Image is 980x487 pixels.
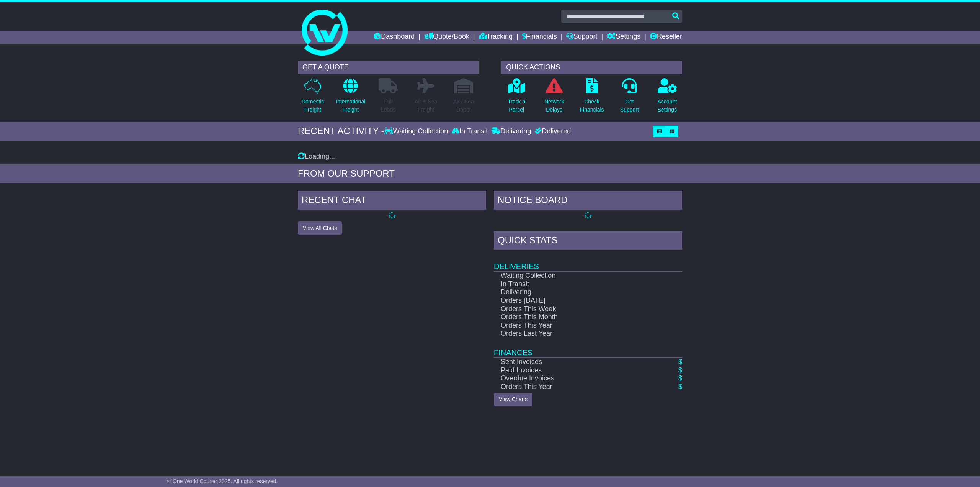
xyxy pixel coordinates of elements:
[384,127,450,136] div: Waiting Collection
[301,78,324,118] a: DomesticFreight
[379,98,398,114] p: Full Loads
[298,191,486,212] div: RECENT CHAT
[494,288,655,297] td: Delivering
[508,98,525,114] p: Track a Parcel
[580,98,604,114] p: Check Financials
[374,31,415,44] a: Dashboard
[415,98,437,114] p: Air & Sea Freight
[298,152,682,161] div: Loading...
[494,383,655,391] td: Orders This Year
[522,31,557,44] a: Financials
[650,31,682,44] a: Reseller
[494,393,532,406] a: View Charts
[494,321,655,330] td: Orders This Year
[490,127,533,136] div: Delivering
[678,358,682,366] a: $
[544,98,564,114] p: Network Delays
[494,357,655,366] td: Sent Invoices
[494,280,655,289] td: In Transit
[494,374,655,383] td: Overdue Invoices
[678,383,682,390] a: $
[494,191,682,212] div: NOTICE BOARD
[302,98,324,114] p: Domestic Freight
[494,271,655,280] td: Waiting Collection
[167,478,278,484] span: © One World Courier 2025. All rights reserved.
[298,61,479,74] div: GET A QUOTE
[450,127,490,136] div: In Transit
[494,252,682,271] td: Deliveries
[494,231,682,252] div: Quick Stats
[678,366,682,374] a: $
[658,98,677,114] p: Account Settings
[580,78,604,118] a: CheckFinancials
[544,78,564,118] a: NetworkDelays
[494,297,655,305] td: Orders [DATE]
[298,168,682,179] div: FROM OUR SUPPORT
[424,31,469,44] a: Quote/Book
[494,313,655,321] td: Orders This Month
[494,338,682,357] td: Finances
[298,221,342,235] button: View All Chats
[620,98,639,114] p: Get Support
[566,31,597,44] a: Support
[335,78,366,118] a: InternationalFreight
[657,78,678,118] a: AccountSettings
[336,98,365,114] p: International Freight
[620,78,639,118] a: GetSupport
[453,98,474,114] p: Air / Sea Depot
[501,61,682,74] div: QUICK ACTIONS
[479,31,513,44] a: Tracking
[533,127,571,136] div: Delivered
[507,78,526,118] a: Track aParcel
[494,330,655,338] td: Orders Last Year
[298,126,384,137] div: RECENT ACTIVITY -
[494,366,655,375] td: Paid Invoices
[607,31,640,44] a: Settings
[494,305,655,313] td: Orders This Week
[678,374,682,382] a: $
